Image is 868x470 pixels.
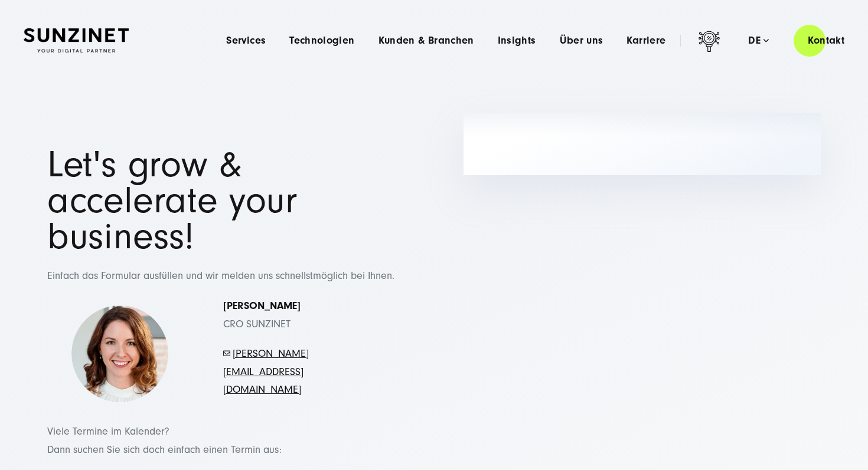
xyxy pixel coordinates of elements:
span: Einfach das Formular ausfüllen und wir melden uns schnellstmöglich bei Ihnen. [47,269,394,282]
a: Kunden & Branchen [378,35,474,47]
span: Let's grow & accelerate your business! [47,143,298,258]
a: Über uns [560,35,603,47]
img: SUNZINET Full Service Digital Agentur [24,28,129,53]
a: [PERSON_NAME][EMAIL_ADDRESS][DOMAIN_NAME] [223,347,309,396]
span: Viele Termine im Kalender? Dann suchen Sie sich doch einfach einen Termin aus: [47,425,282,456]
a: Technologien [289,35,354,47]
a: Services [226,35,266,47]
a: Karriere [626,35,665,47]
a: Kontakt [794,24,859,57]
img: Simona-kontakt-page-picture [71,305,168,403]
span: - [230,347,233,360]
strong: [PERSON_NAME] [223,300,301,312]
div: de [748,35,769,47]
p: CRO SUNZINET [223,297,381,333]
a: Insights [498,35,536,47]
